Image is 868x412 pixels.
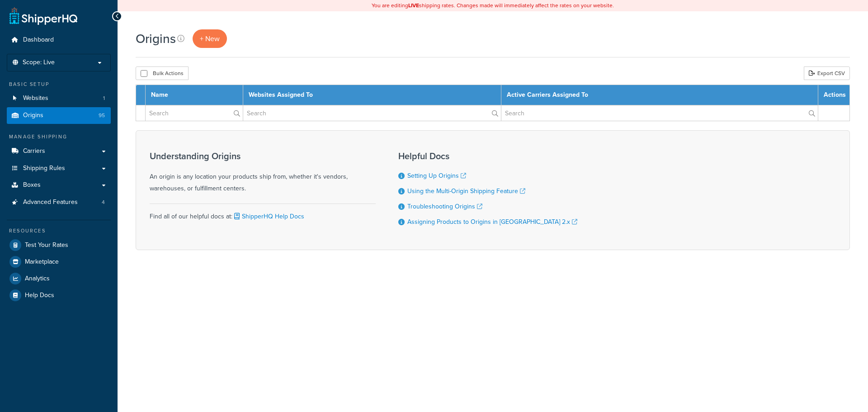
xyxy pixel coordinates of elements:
[7,32,111,48] a: Dashboard
[25,258,59,266] span: Marketplace
[136,66,189,80] button: Bulk Actions
[23,36,54,44] span: Dashboard
[7,107,111,124] li: Origins
[146,85,243,105] th: Name
[7,90,111,107] li: Websites
[25,242,68,249] span: Test Your Rates
[146,105,243,121] input: Search
[7,81,111,88] div: Basic Setup
[7,177,111,194] a: Boxes
[23,181,41,189] span: Boxes
[7,194,111,211] a: Advanced Features 4
[243,105,501,121] input: Search
[150,204,376,223] div: Find all of our helpful docs at:
[501,105,818,121] input: Search
[23,59,55,66] span: Scope: Live
[23,199,78,206] span: Advanced Features
[23,95,48,102] span: Websites
[9,7,77,25] a: ShipperHQ Home
[193,29,227,48] a: + New
[407,217,577,227] a: Assigning Products to Origins in [GEOGRAPHIC_DATA] 2.x
[23,112,43,119] span: Origins
[408,1,419,9] b: LIVE
[501,85,818,105] th: Active Carriers Assigned To
[7,194,111,211] li: Advanced Features
[232,212,304,221] a: ShipperHQ Help Docs
[7,270,111,287] a: Analytics
[7,107,111,124] a: Origins 95
[7,227,111,235] div: Resources
[804,66,850,80] a: Export CSV
[7,237,111,253] a: Test Your Rates
[150,151,376,161] h3: Understanding Origins
[407,186,525,196] a: Using the Multi-Origin Shipping Feature
[102,199,105,206] span: 4
[7,143,111,160] a: Carriers
[398,151,577,161] h3: Helpful Docs
[136,30,176,47] h1: Origins
[407,202,482,211] a: Troubleshooting Origins
[103,95,105,102] span: 1
[25,292,54,299] span: Help Docs
[818,85,850,105] th: Actions
[7,254,111,270] a: Marketplace
[7,133,111,141] div: Manage Shipping
[23,147,45,155] span: Carriers
[243,85,501,105] th: Websites Assigned To
[200,33,220,44] span: + New
[7,160,111,177] a: Shipping Rules
[7,90,111,107] a: Websites 1
[7,287,111,303] a: Help Docs
[99,112,105,119] span: 95
[23,165,65,172] span: Shipping Rules
[150,151,376,194] div: An origin is any location your products ship from, whether it's vendors, warehouses, or fulfillme...
[407,171,466,180] a: Setting Up Origins
[25,275,50,283] span: Analytics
